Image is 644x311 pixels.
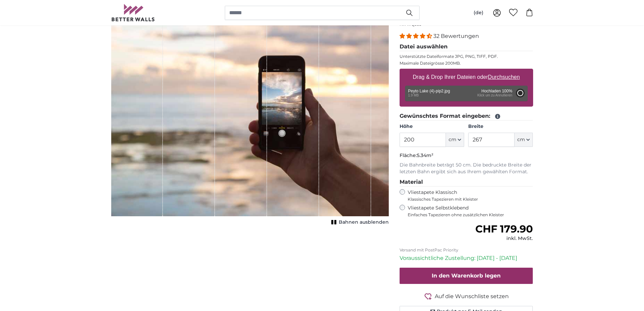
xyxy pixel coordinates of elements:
[515,133,533,147] button: cm
[475,223,533,235] span: CHF 179.90
[468,7,489,19] button: (de)
[446,133,464,147] button: cm
[400,33,433,39] span: 4.31 stars
[468,123,533,130] label: Breite
[408,189,527,202] label: Vliestapete Klassisch
[400,292,533,301] button: Auf die Wunschliste setzen
[400,247,533,253] p: Versand mit PostPac Priority
[433,33,479,39] span: 32 Bewertungen
[408,212,533,218] span: Einfaches Tapezieren ohne zusätzlichen Kleister
[111,8,389,227] div: 1 of 1
[400,112,533,120] legend: Gewünschtes Format eingeben:
[111,4,155,21] img: Betterwalls
[449,136,456,143] span: cm
[517,136,525,143] span: cm
[400,54,533,59] p: Unterstützte Dateiformate JPG, PNG, TIFF, PDF.
[339,219,389,226] span: Bahnen ausblenden
[410,70,523,84] label: Drag & Drop Ihrer Dateien oder
[400,178,533,186] legend: Material
[408,197,527,202] span: Klassisches Tapezieren mit Kleister
[400,152,533,159] p: Fläche:
[329,218,389,227] button: Bahnen ausblenden
[400,61,533,66] p: Maximale Dateigrösse 200MB.
[432,272,501,279] span: In den Warenkorb legen
[400,162,533,175] p: Die Bahnbreite beträgt 50 cm. Die bedruckte Breite der letzten Bahn ergibt sich aus Ihrem gewählt...
[475,235,533,242] div: inkl. MwSt.
[488,74,520,80] u: Durchsuchen
[400,254,533,262] p: Voraussichtliche Zustellung: [DATE] - [DATE]
[417,152,433,158] span: 5.34m²
[400,123,464,130] label: Höhe
[400,43,533,51] legend: Datei auswählen
[435,292,509,301] span: Auf die Wunschliste setzen
[400,268,533,284] button: In den Warenkorb legen
[408,205,533,218] label: Vliestapete Selbstklebend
